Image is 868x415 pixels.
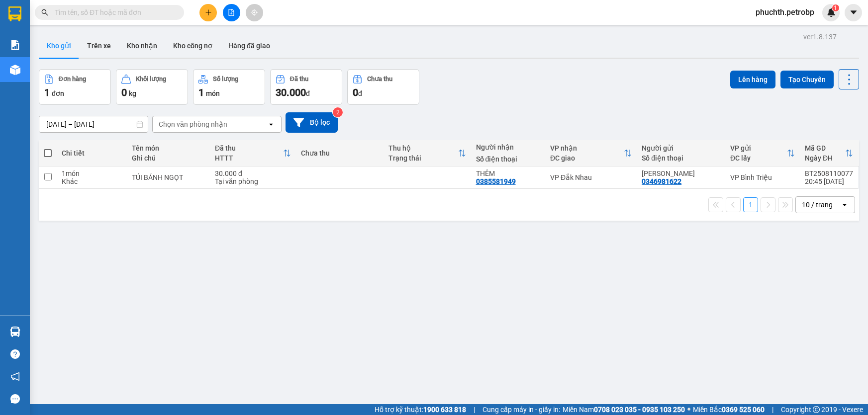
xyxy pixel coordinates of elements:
button: caret-down [845,4,862,21]
img: icon-new-feature [827,8,836,17]
span: đ [306,89,310,97]
button: Khối lượng0kg [116,69,188,105]
span: 30.000 [276,86,306,98]
div: Khác [62,177,122,185]
img: warehouse-icon [10,327,20,337]
span: Hỗ trợ kỹ thuật: [375,404,466,415]
div: VP gửi [730,144,787,152]
button: Hàng đã giao [220,34,278,58]
th: Toggle SortBy [210,140,296,166]
img: warehouse-icon [10,65,20,75]
strong: 0708 023 035 - 0935 103 250 [594,406,685,414]
span: Miền Bắc [693,404,765,415]
span: món [206,89,220,97]
button: Đã thu30.000đ [270,69,342,105]
span: 1 [834,4,837,11]
div: THÊM [476,169,540,177]
button: Số lượng1món [193,69,265,105]
div: Người nhận [476,143,540,151]
div: ĐC lấy [730,154,787,162]
button: Bộ lọc [286,112,338,133]
strong: 0369 525 060 [722,406,765,414]
div: BT2508110077 [805,169,853,177]
div: Mã GD [805,144,845,152]
div: Ngày ĐH [805,154,845,162]
span: 0 [353,86,358,98]
span: | [772,404,773,415]
span: search [41,9,48,16]
div: ver 1.8.137 [803,31,837,42]
div: 10 / trang [802,200,833,210]
div: Thu hộ [388,144,458,152]
img: solution-icon [10,40,20,50]
div: Chọn văn phòng nhận [159,119,227,129]
div: HTTT [215,154,283,162]
div: VP Đắk Nhau [550,173,632,181]
button: Lên hàng [730,71,775,88]
div: VP Bình Triệu [730,173,795,181]
span: plus [205,9,212,16]
span: Cung cấp máy in - giấy in: [482,404,560,415]
div: Số điện thoại [642,154,720,162]
div: Người gửi [642,144,720,152]
span: 1 [44,86,50,98]
div: Ghi chú [132,154,205,162]
th: Toggle SortBy [725,140,800,166]
div: Chưa thu [301,149,379,157]
span: file-add [228,9,235,16]
sup: 1 [832,4,839,11]
span: Miền Nam [563,404,685,415]
div: ĐC giao [550,154,624,162]
button: file-add [223,4,240,21]
div: 20:45 [DATE] [805,177,853,185]
span: question-circle [10,349,20,359]
th: Toggle SortBy [545,140,637,166]
div: Chi tiết [62,149,122,157]
span: 1 [198,86,204,98]
th: Toggle SortBy [384,140,471,166]
img: logo-vxr [8,6,21,21]
div: Tên món [132,144,205,152]
div: 1 món [62,169,122,177]
div: Chưa thu [367,76,392,83]
strong: 1900 633 818 [423,406,466,414]
svg: open [841,201,849,209]
button: 1 [743,197,758,212]
button: Chưa thu0đ [347,69,419,105]
span: caret-down [849,8,858,17]
div: TÚI BÁNH NGỌT [132,173,205,181]
input: Tìm tên, số ĐT hoặc mã đơn [55,7,172,18]
div: Đã thu [215,144,283,152]
span: notification [10,372,20,381]
button: plus [199,4,217,21]
span: | [474,404,475,415]
input: Select a date range. [39,116,148,132]
div: 30.000 đ [215,169,291,177]
div: Số điện thoại [476,155,540,163]
sup: 2 [333,107,343,117]
div: 0385581949 [476,177,516,185]
div: Tại văn phòng [215,177,291,185]
th: Toggle SortBy [800,140,858,166]
div: 0346981622 [642,177,681,185]
span: kg [129,89,136,97]
span: message [10,394,20,404]
span: ⚪️ [687,408,690,412]
div: Đã thu [290,76,308,83]
button: Kho công nợ [165,34,220,58]
div: THÙY TRANG [642,169,720,177]
span: copyright [813,406,820,413]
span: đ [358,89,362,97]
span: 0 [121,86,127,98]
button: Tạo Chuyến [780,71,834,88]
button: Đơn hàng1đơn [39,69,111,105]
span: aim [251,9,258,16]
div: Đơn hàng [59,76,86,83]
svg: open [267,120,275,128]
div: Trạng thái [388,154,458,162]
div: Khối lượng [136,76,166,83]
span: phuchth.petrobp [748,6,822,18]
span: đơn [52,89,64,97]
button: Kho gửi [39,34,79,58]
button: Trên xe [79,34,119,58]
